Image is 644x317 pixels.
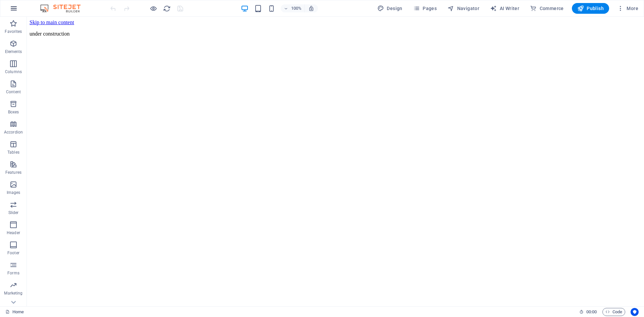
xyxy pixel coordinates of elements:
[447,5,479,12] span: Navigator
[5,69,22,74] p: Columns
[308,5,314,11] i: On resize automatically adjust zoom level to fit chosen device.
[413,5,437,12] span: Pages
[7,250,19,256] p: Footer
[5,29,22,34] p: Favorites
[4,290,22,296] p: Marketing
[7,270,19,276] p: Forms
[614,3,641,14] button: More
[5,170,21,175] p: Features
[579,308,597,316] h6: Session time
[617,5,638,12] span: More
[527,3,567,14] button: Commerce
[291,4,302,12] h6: 100%
[5,308,24,316] a: Click to cancel selection. Double-click to open Pages
[445,3,482,14] button: Navigator
[6,89,21,95] p: Content
[631,308,639,316] button: Usercentrics
[163,5,171,12] i: Reload page
[5,49,22,54] p: Elements
[586,308,597,316] span: 00 00
[149,4,157,12] button: Click here to leave preview mode and continue editing
[7,230,20,235] p: Header
[572,3,609,14] button: Publish
[163,4,171,12] button: reload
[375,3,405,14] div: Design (Ctrl+Alt+Y)
[39,4,89,12] img: Editor Logo
[591,309,592,314] span: :
[490,5,519,12] span: AI Writer
[3,3,47,8] a: Skip to main content
[530,5,564,12] span: Commerce
[4,129,23,135] p: Accordion
[7,150,19,155] p: Tables
[602,308,625,316] button: Code
[375,3,405,14] button: Design
[8,109,19,115] p: Boxes
[577,5,604,12] span: Publish
[7,190,20,195] p: Images
[605,308,622,316] span: Code
[281,4,305,12] button: 100%
[377,5,402,12] span: Design
[8,210,19,215] p: Slider
[411,3,439,14] button: Pages
[487,3,522,14] button: AI Writer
